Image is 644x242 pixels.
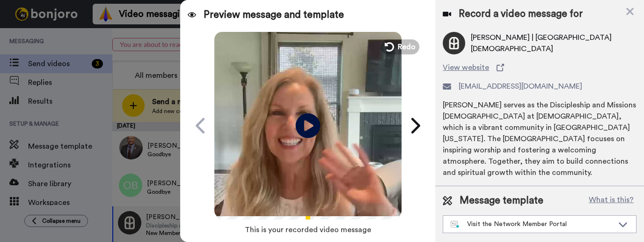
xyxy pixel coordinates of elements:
[459,81,582,92] span: [EMAIL_ADDRESS][DOMAIN_NAME]
[443,62,489,73] span: View website
[451,219,614,229] div: Visit the Network Member Portal
[245,219,371,240] span: This is your recorded video message
[586,194,637,208] button: What is this?
[460,194,543,208] span: Message template
[451,221,460,228] img: nextgen-template.svg
[443,62,637,73] a: View website
[443,99,637,178] div: [PERSON_NAME] serves as the Discipleship and Missions [DEMOGRAPHIC_DATA] at [DEMOGRAPHIC_DATA], w...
